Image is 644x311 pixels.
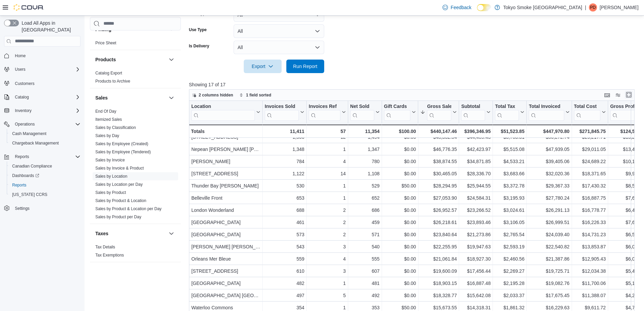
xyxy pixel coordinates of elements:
[350,170,380,178] div: 1,108
[95,94,166,101] button: Sales
[265,206,304,214] div: 688
[9,139,62,147] a: Chargeback Management
[384,182,416,190] div: $50.00
[244,60,282,73] button: Export
[574,218,605,226] div: $16,226.33
[7,161,83,171] button: Canadian Compliance
[12,120,38,128] button: Operations
[167,55,175,64] button: Products
[309,104,340,121] div: Invoices Ref
[309,194,345,202] div: 1
[9,172,80,180] span: Dashboards
[12,192,47,197] span: [US_STATE] CCRS
[7,180,83,190] button: Reports
[420,218,457,226] div: $26,218.61
[1,78,83,88] button: Customers
[95,182,143,187] span: Sales by Location per Day
[12,93,31,101] button: Catalog
[265,182,304,190] div: 530
[420,127,457,135] div: $440,147.46
[529,255,569,263] div: $21,387.86
[384,243,416,251] div: $0.00
[461,104,491,121] button: Subtotal
[574,230,605,239] div: $14,731.23
[495,104,519,121] div: Total Tax
[495,145,524,153] div: $5,515.08
[384,194,416,202] div: $0.00
[12,79,80,87] span: Customers
[189,27,207,32] label: Use Type
[12,163,52,169] span: Canadian Compliance
[95,41,116,45] a: Price Sheet
[461,243,491,251] div: $19,947.63
[420,133,457,141] div: $48,332.54
[1,51,83,61] button: Home
[15,81,34,86] span: Customers
[95,117,122,122] a: Itemized Sales
[191,145,260,153] div: Nepean [PERSON_NAME] [PERSON_NAME]
[15,121,35,127] span: Operations
[625,91,633,99] button: Enter fullscreen
[265,157,304,165] div: 784
[574,182,605,190] div: $17,430.32
[350,206,380,214] div: 686
[246,92,271,98] span: 1 field sorted
[309,182,345,190] div: 1
[95,182,143,187] a: Sales by Location per Day
[15,154,29,159] span: Reports
[95,215,141,219] a: Sales by Product per Day
[495,104,519,110] div: Total Tax
[420,104,457,121] button: Gross Sales
[574,206,605,214] div: $16,778.77
[384,170,416,178] div: $0.00
[529,127,569,135] div: $447,970.80
[574,145,605,153] div: $29,011.05
[529,145,569,153] div: $47,939.05
[12,93,80,101] span: Catalog
[461,127,491,135] div: $396,346.95
[9,162,55,170] a: Canadian Compliance
[95,245,115,249] a: Tax Details
[265,104,299,121] div: Invoices Sold
[265,127,304,135] div: 11,411
[461,255,491,263] div: $18,927.30
[529,157,569,165] div: $39,405.06
[350,182,380,190] div: 529
[529,104,569,121] button: Total Invoiced
[12,51,80,60] span: Home
[12,65,28,73] button: Users
[12,80,37,88] a: Customers
[12,182,26,188] span: Reports
[350,255,380,263] div: 555
[574,104,600,110] div: Total Cost
[384,127,416,135] div: $100.00
[12,131,46,136] span: Cash Management
[309,104,340,110] div: Invoices Ref
[191,182,260,190] div: Thunder Bay [PERSON_NAME]
[9,130,49,138] a: Cash Management
[95,79,130,84] a: Products to Archive
[420,243,457,251] div: $22,255.95
[495,170,524,178] div: $3,683.66
[529,206,569,214] div: $26,291.13
[461,145,491,153] div: $42,423.97
[265,194,304,202] div: 653
[189,43,209,49] label: Is Delivery
[427,104,451,110] div: Gross Sales
[495,194,524,202] div: $3,195.93
[1,92,83,102] button: Catalog
[529,230,569,239] div: $24,039.40
[95,125,136,130] span: Sales by Classification
[95,190,126,195] a: Sales by Product
[95,141,148,146] a: Sales by Employee (Created)
[610,104,641,121] div: Gross Profit
[95,198,146,203] span: Sales by Product & Location
[420,255,457,263] div: $21,061.84
[350,127,380,135] div: 11,354
[234,41,324,54] button: All
[309,206,345,214] div: 2
[95,157,125,163] span: Sales by Invoice
[12,120,80,128] span: Operations
[15,94,29,100] span: Catalog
